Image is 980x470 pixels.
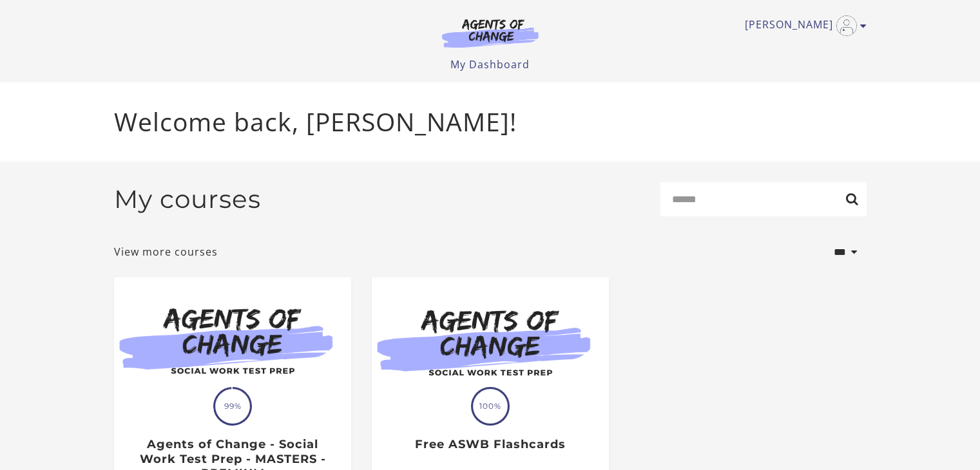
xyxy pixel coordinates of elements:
[473,389,508,424] span: 100%
[114,244,218,259] a: View more courses
[215,389,250,424] span: 99%
[385,437,595,452] h3: Free ASWB Flashcards
[114,103,867,141] p: Welcome back, [PERSON_NAME]!
[745,15,860,36] a: Toggle menu
[428,18,552,48] img: Agents of Change Logo
[450,57,530,71] a: My Dashboard
[114,184,261,214] h2: My courses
